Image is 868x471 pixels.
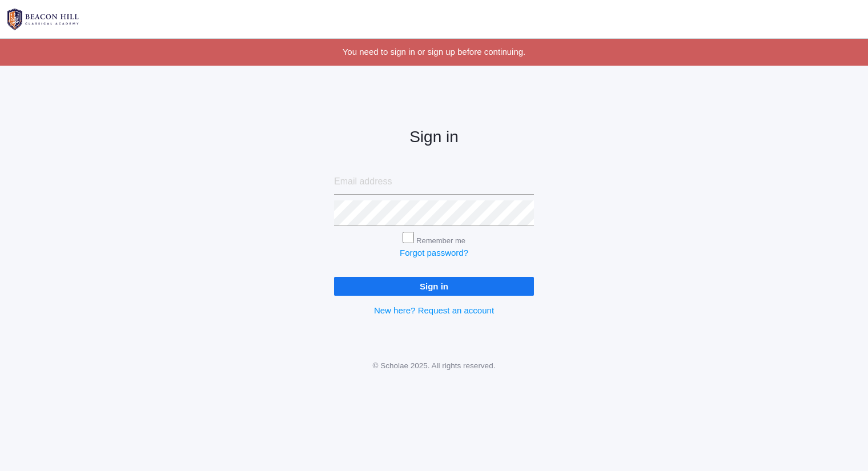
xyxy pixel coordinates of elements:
input: Email address [334,169,534,195]
a: Forgot password? [400,248,468,257]
input: Sign in [334,277,534,296]
label: Remember me [416,236,465,245]
h2: Sign in [334,128,534,146]
a: New here? Request an account [374,305,494,315]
